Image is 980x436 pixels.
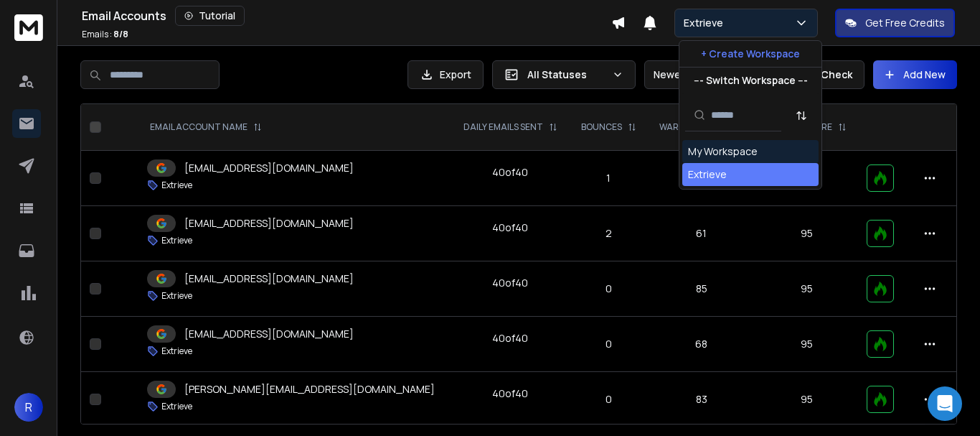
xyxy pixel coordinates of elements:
p: [EMAIL_ADDRESS][DOMAIN_NAME] [184,216,354,231]
td: 61 [648,206,755,261]
p: Emails : [82,29,128,40]
p: 2 [578,226,639,241]
p: 0 [578,392,639,407]
button: R [14,393,43,422]
button: Get Free Credits [835,9,955,37]
p: All Statuses [527,68,606,82]
p: Extrieve [161,180,192,191]
div: Email Accounts [82,6,611,26]
p: [PERSON_NAME][EMAIL_ADDRESS][DOMAIN_NAME] [184,382,435,396]
button: Export [407,60,484,89]
p: [EMAIL_ADDRESS][DOMAIN_NAME] [184,161,354,175]
span: 8 / 8 [113,28,128,40]
div: 40 of 40 [492,165,528,180]
p: [EMAIL_ADDRESS][DOMAIN_NAME] [184,327,354,341]
p: 0 [578,337,639,351]
p: BOUNCES [581,121,622,133]
button: + Create Workspace [679,41,821,67]
td: 83 [648,372,755,427]
p: Extrieve [161,401,192,412]
p: + Create Workspace [701,47,800,61]
p: Get Free Credits [865,16,945,30]
div: EMAIL ACCOUNT NAME [150,121,262,133]
p: Extrieve [161,290,192,302]
button: Add New [873,60,957,89]
button: Tutorial [175,6,245,26]
p: 0 [578,282,639,296]
td: 85 [648,261,755,317]
div: 40 of 40 [492,276,528,290]
div: 40 of 40 [492,221,528,235]
td: 95 [755,206,858,261]
div: 40 of 40 [492,331,528,345]
p: Extrieve [161,235,192,246]
div: 40 of 40 [492,386,528,401]
p: Extrieve [161,345,192,357]
button: Sort by Sort A-Z [787,101,816,130]
div: Open Intercom Messenger [928,386,962,421]
p: [EMAIL_ADDRESS][DOMAIN_NAME] [184,272,354,286]
p: DAILY EMAILS SENT [463,121,543,133]
td: 68 [648,317,755,372]
td: 76 [648,151,755,206]
p: Extrieve [684,16,729,30]
td: 95 [755,372,858,427]
div: Extrieve [688,167,727,182]
p: --- Switch Workspace --- [694,73,808,88]
p: 1 [578,171,639,185]
td: 95 [755,261,858,317]
button: Newest [644,60,738,89]
td: 95 [755,317,858,372]
div: My Workspace [688,144,758,159]
p: WARMUP EMAILS [659,121,729,133]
